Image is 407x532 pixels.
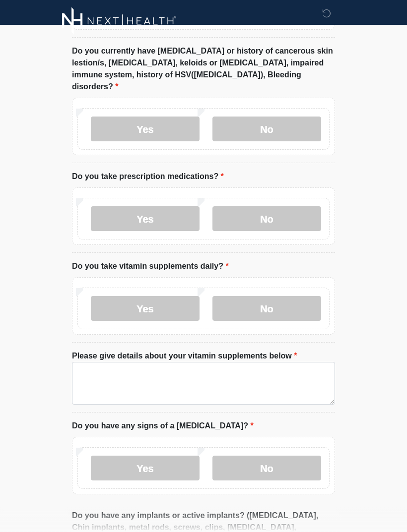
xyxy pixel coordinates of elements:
label: Do you take prescription medications? [72,171,224,183]
img: Next-Health Logo [62,7,177,35]
label: Yes [91,456,200,481]
label: Do you currently have [MEDICAL_DATA] or history of cancerous skin lestion/s, [MEDICAL_DATA], kelo... [72,46,335,93]
label: Please give details about your vitamin supplements below [72,351,297,362]
label: Yes [91,117,200,142]
label: No [212,117,321,142]
label: No [212,456,321,481]
label: Do you take vitamin supplements daily? [72,261,229,273]
label: No [212,296,321,321]
label: Yes [91,207,200,232]
label: Do you have any signs of a [MEDICAL_DATA]? [72,420,254,432]
label: No [212,207,321,232]
label: Yes [91,296,200,321]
